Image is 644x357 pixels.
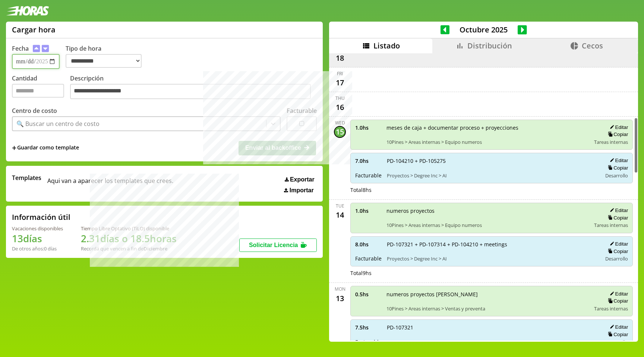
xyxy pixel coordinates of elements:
button: Editar [607,324,628,330]
span: 1.0 hs [355,124,381,131]
input: Cantidad [12,84,64,98]
span: Tareas internas [594,305,628,312]
div: Fri [337,70,343,77]
div: Tiempo Libre Optativo (TiLO) disponible [81,225,177,232]
span: Proyectos > Degree Inc > AI [387,255,597,262]
span: Facturable [355,338,382,345]
div: Wed [335,120,345,126]
b: Diciembre [143,245,167,252]
label: Centro de costo [12,107,57,115]
button: Copiar [606,131,628,138]
span: Aqui van a aparecer los templates que crees. [47,174,173,194]
span: Desarrollo [605,339,628,345]
button: Copiar [606,331,628,338]
span: Cecos [582,41,603,51]
label: Facturable [287,107,317,115]
span: 10Pines > Areas internas > Ventas y preventa [386,305,589,312]
span: 7.0 hs [355,157,382,164]
span: 10Pines > Areas internas > Equipo numeros [386,139,589,145]
span: PD-107321 + PD-107314 + PD-104210 + meetings [387,241,597,248]
div: Tue [336,203,344,209]
span: Proyectos > Degree Inc > AI [387,339,597,345]
select: Tipo de hora [66,54,142,68]
button: Copiar [606,248,628,255]
span: 7.5 hs [355,324,382,331]
button: Copiar [606,215,628,221]
h1: Cargar hora [12,25,56,35]
div: 16 [334,101,346,113]
span: meses de caja + documentar proceso + proyecciones [386,124,589,131]
label: Tipo de hora [66,44,148,69]
span: +Guardar como template [12,144,79,152]
div: Recordá que vencen a fin de [81,245,177,252]
button: Editar [607,241,628,247]
span: Octubre 2025 [449,25,518,35]
div: scrollable content [329,53,638,341]
img: logotipo [6,6,49,16]
span: Listado [373,41,400,51]
button: Copiar [606,298,628,304]
span: Proyectos > Degree Inc > AI [387,172,597,179]
div: 13 [334,292,346,304]
button: Solicitar Licencia [239,238,317,252]
div: De otros años: 0 días [12,245,63,252]
h1: 2.31 días o 18.5 horas [81,232,177,245]
span: Facturable [355,255,382,262]
span: Tareas internas [594,222,628,228]
span: Templates [12,174,41,182]
label: Fecha [12,44,29,53]
div: Total 9 hs [350,269,633,277]
button: Editar [607,207,628,214]
label: Cantidad [12,74,70,101]
button: Editar [607,124,628,130]
div: Mon [335,286,345,292]
textarea: Descripción [70,84,311,99]
button: Exportar [282,176,317,183]
span: Desarrollo [605,255,628,262]
span: 10Pines > Areas internas > Equipo numeros [386,222,589,228]
button: Copiar [606,165,628,171]
div: 18 [334,52,346,64]
div: Thu [335,95,345,101]
span: PD-107321 [387,324,597,331]
span: Desarrollo [605,172,628,179]
label: Descripción [70,74,317,101]
span: Tareas internas [594,139,628,145]
span: Solicitar Licencia [249,242,298,248]
button: Editar [607,291,628,297]
div: 15 [334,126,346,138]
span: Importar [290,187,314,194]
div: Total 8 hs [350,186,633,193]
span: numeros proyectos [386,207,589,214]
div: 17 [334,77,346,89]
div: 🔍 Buscar un centro de costo [16,120,100,128]
div: 14 [334,209,346,221]
span: 8.0 hs [355,241,382,248]
h2: Información útil [12,212,70,222]
span: 0.5 hs [355,291,381,298]
span: numeros proyectos [PERSON_NAME] [386,291,589,298]
span: + [12,144,16,152]
span: Facturable [355,172,382,179]
span: Distribución [467,41,512,51]
button: Editar [607,157,628,164]
span: Exportar [290,176,315,183]
span: 1.0 hs [355,207,381,214]
span: PD-104210 + PD-105275 [387,157,597,164]
div: Vacaciones disponibles [12,225,63,232]
h1: 13 días [12,232,63,245]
